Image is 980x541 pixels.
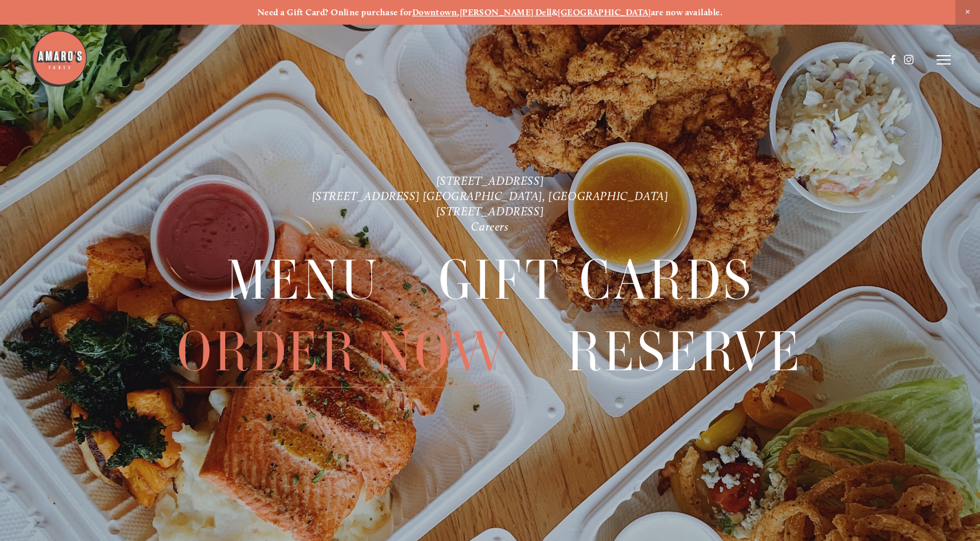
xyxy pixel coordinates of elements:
[567,316,803,387] span: Reserve
[651,7,723,18] strong: are now available.
[177,316,508,387] span: Order Now
[226,245,379,315] a: Menu
[567,316,803,387] a: Reserve
[257,7,412,18] strong: Need a Gift Card? Online purchase for
[436,174,544,188] a: [STREET_ADDRESS]
[29,29,88,88] img: Amaro's Table
[436,204,544,218] a: [STREET_ADDRESS]
[312,189,669,203] a: [STREET_ADDRESS] [GEOGRAPHIC_DATA], [GEOGRAPHIC_DATA]
[412,7,457,18] a: Downtown
[457,7,459,18] strong: ,
[177,316,508,387] a: Order Now
[439,245,754,315] a: Gift Cards
[558,7,651,18] a: [GEOGRAPHIC_DATA]
[460,7,552,18] a: [PERSON_NAME] Dell
[471,219,508,234] a: Careers
[552,7,558,18] strong: &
